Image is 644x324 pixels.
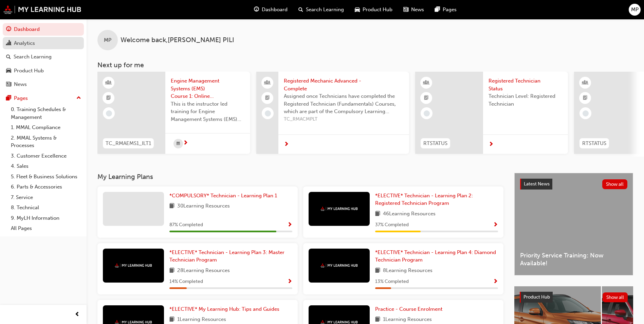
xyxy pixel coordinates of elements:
span: learningRecordVerb_NONE-icon [424,110,430,116]
span: Engine Management Systems (EMS) Course 1: Online Instructor Led Training - Sessions 1 & 2 (Regist... [171,77,245,100]
a: 2. MMAL Systems & Processes [8,133,84,151]
span: 1 Learning Resources [383,316,432,324]
span: car-icon [6,68,11,74]
a: *ELECTIVE* Technician - Learning Plan 4: Diamond Technician Program [375,249,498,264]
span: booktick-icon [583,94,588,103]
a: 9. MyLH Information [8,213,84,223]
div: Product Hub [14,67,44,75]
span: Show Progress [493,222,498,228]
a: RTSTATUSRegistered Technician StatusTechnician Level: Registered Technician [415,72,568,154]
a: Latest NewsShow all [520,179,627,190]
span: *ELECTIVE* Technician - Learning Plan 2: Registered Technician Program [375,193,473,206]
img: mmal [320,206,358,211]
span: Product Hub [523,294,550,300]
a: 6. Parts & Accessories [8,182,84,192]
span: 13 % Completed [375,278,409,286]
span: Priority Service Training: Now Available! [520,252,627,267]
a: 1. MMAL Compliance [8,122,84,133]
span: 37 % Completed [375,221,409,229]
span: News [411,6,424,14]
span: MP [104,36,111,44]
span: news-icon [403,5,408,14]
span: next-icon [284,142,289,148]
span: book-icon [169,316,174,324]
a: Analytics [3,37,84,50]
button: Pages [3,92,84,105]
span: book-icon [375,267,380,275]
span: learningResourceType_INSTRUCTOR_LED-icon [424,78,429,87]
div: Search Learning [14,53,52,61]
span: 30 Learning Resources [177,202,230,211]
a: 8. Technical [8,202,84,213]
span: people-icon [265,78,270,87]
a: 7. Service [8,192,84,203]
a: Product HubShow all [520,292,628,303]
span: booktick-icon [424,94,429,103]
span: next-icon [183,140,188,146]
img: mmal [3,5,81,14]
span: learningResourceType_INSTRUCTOR_LED-icon [583,78,588,87]
span: search-icon [6,54,11,60]
span: Registered Mechanic Advanced - Complete [284,77,404,92]
span: book-icon [169,267,174,275]
span: prev-icon [75,310,80,319]
a: search-iconSearch Learning [293,3,349,17]
span: 46 Learning Resources [383,210,436,218]
button: MP [629,4,641,16]
span: *ELECTIVE* My Learning Hub: Tips and Guides [169,306,279,312]
span: pages-icon [6,95,11,102]
span: car-icon [355,5,360,14]
div: News [14,80,27,88]
span: Show Progress [287,222,292,228]
a: *COMPULSORY* Technician - Learning Plan 1 [169,192,280,200]
span: RTSTATUS [423,140,447,147]
span: Welcome back , [PERSON_NAME] PILI [121,36,234,44]
a: news-iconNews [398,3,429,17]
span: news-icon [6,82,11,88]
span: Dashboard [262,6,288,14]
button: Show Progress [287,221,292,229]
a: 5. Fleet & Business Solutions [8,172,84,182]
a: 0. Training Schedules & Management [8,104,84,122]
a: guage-iconDashboard [249,3,293,17]
img: mmal [320,263,358,268]
span: calendar-icon [177,140,180,148]
a: All Pages [8,223,84,234]
h3: Next up for me [87,61,644,69]
div: Analytics [14,39,35,47]
span: search-icon [298,5,303,14]
a: *ELECTIVE* Technician - Learning Plan 3: Master Technician Program [169,249,292,264]
a: News [3,78,84,91]
span: up-icon [76,94,81,103]
span: book-icon [169,202,174,211]
span: guage-icon [6,26,11,33]
h3: My Learning Plans [97,173,503,181]
span: Practice - Course Enrolment [375,306,442,312]
button: Show all [603,292,628,302]
span: learningResourceType_INSTRUCTOR_LED-icon [106,78,111,87]
span: Show Progress [493,279,498,285]
span: Registered Technician Status [489,77,563,92]
span: booktick-icon [106,94,111,103]
a: car-iconProduct Hub [349,3,398,17]
button: Show all [602,179,628,189]
span: TC_RMACMPLT [284,115,404,123]
img: mmal [115,263,152,268]
button: Show Progress [493,277,498,286]
span: TC_RMAEMS1_ILT1 [106,140,151,147]
a: 3. Customer Excellence [8,151,84,161]
span: guage-icon [254,5,259,14]
a: *ELECTIVE* Technician - Learning Plan 2: Registered Technician Program [375,192,498,207]
button: DashboardAnalyticsSearch LearningProduct HubNews [3,22,84,92]
span: *ELECTIVE* Technician - Learning Plan 4: Diamond Technician Program [375,249,496,263]
span: chart-icon [6,40,11,47]
span: Show Progress [287,279,292,285]
span: learningRecordVerb_NONE-icon [583,110,589,116]
span: RTSTATUS [582,140,606,147]
span: 87 % Completed [169,221,203,229]
span: pages-icon [435,5,440,14]
span: Pages [443,6,457,14]
div: Pages [14,94,28,102]
a: 4. Sales [8,161,84,172]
